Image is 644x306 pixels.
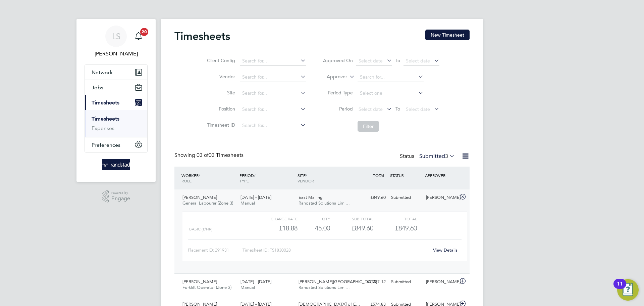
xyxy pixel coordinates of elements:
span: LS [112,32,120,41]
div: Timesheets [85,110,147,137]
span: Engage [111,196,130,202]
div: [PERSON_NAME] [423,276,458,288]
span: To [393,56,402,65]
span: Manual [240,200,255,206]
span: [PERSON_NAME][GEOGRAPHIC_DATA] [299,279,377,285]
span: TOTAL [373,173,385,178]
button: Network [85,65,147,80]
div: £18.88 [254,223,298,234]
span: [DATE] - [DATE] [240,279,271,285]
input: Search for... [240,121,306,130]
div: WORKER [180,169,238,187]
a: Go to home page [85,159,148,170]
span: 3 [445,153,448,160]
span: £849.60 [395,224,417,232]
span: / [306,173,307,178]
span: Select date [359,58,383,64]
span: Select date [406,106,430,112]
div: STATUS [388,169,423,181]
label: Timesheet ID [205,122,235,128]
div: Total [373,215,417,223]
label: Period [323,106,353,112]
a: Powered byEngage [102,190,130,203]
span: [PERSON_NAME] [182,279,217,285]
button: Jobs [85,80,147,95]
span: Preferences [92,142,120,148]
span: TYPE [239,178,249,183]
button: Preferences [85,137,147,152]
span: Forklift Operator (Zone 3) [182,285,231,290]
span: Network [92,69,113,76]
span: Select date [359,106,383,112]
span: Powered by [111,190,130,196]
div: £1,257.12 [354,276,388,288]
div: £849.60 [330,223,373,234]
span: To [393,104,402,113]
label: Period Type [323,90,353,96]
div: Submitted [388,192,423,203]
span: VENDOR [298,178,314,183]
label: Site [205,90,235,96]
a: View Details [433,247,458,253]
input: Search for... [240,56,306,66]
div: Timesheet ID: TS1830028 [243,245,429,256]
span: Jobs [92,84,103,91]
span: General Labourer (Zone 3) [182,200,233,206]
label: Approved On [323,57,353,63]
div: [PERSON_NAME] [423,192,458,203]
div: Placement ID: 291931 [188,245,243,256]
span: 20 [140,28,148,36]
a: 20 [132,26,145,47]
h2: Timesheets [174,30,230,43]
label: Approver [317,74,347,80]
label: Vendor [205,74,235,80]
div: Sub Total [330,215,373,223]
span: 03 Timesheets [197,152,244,159]
input: Search for... [358,73,424,82]
label: Position [205,106,235,112]
span: Randstad Solutions Limi… [299,285,350,290]
button: Filter [358,121,379,132]
div: APPROVER [423,169,458,181]
button: Timesheets [85,95,147,110]
span: [DATE] - [DATE] [240,194,271,200]
span: Select date [406,58,430,64]
input: Search for... [240,89,306,98]
a: Timesheets [92,116,119,122]
span: Lewis Saunders [85,50,148,58]
span: East Malling [299,194,323,200]
div: 45.00 [298,223,330,234]
div: £849.60 [354,192,388,203]
button: New Timesheet [425,30,470,40]
div: SITE [296,169,354,187]
img: randstad-logo-retina.png [102,159,130,170]
label: Client Config [205,57,235,63]
span: Timesheets [92,99,119,106]
input: Select one [358,89,424,98]
span: Basic (£/HR) [189,227,212,231]
span: Manual [240,285,255,290]
div: Charge rate [254,215,298,223]
span: / [199,173,200,178]
span: Randstad Solutions Limi… [299,200,350,206]
input: Search for... [240,73,306,82]
span: / [254,173,255,178]
a: LS[PERSON_NAME] [85,26,148,58]
span: 03 of [197,152,209,159]
input: Search for... [240,105,306,114]
nav: Main navigation [76,19,156,182]
button: Open Resource Center, 11 new notifications [617,279,639,301]
a: Expenses [92,125,114,131]
div: Showing [174,152,245,159]
div: QTY [298,215,330,223]
label: Submitted [419,153,455,160]
div: Status [400,152,456,161]
span: ROLE [181,178,192,183]
div: PERIOD [238,169,296,187]
div: 11 [617,284,623,293]
span: [PERSON_NAME] [182,194,217,200]
div: Submitted [388,276,423,288]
